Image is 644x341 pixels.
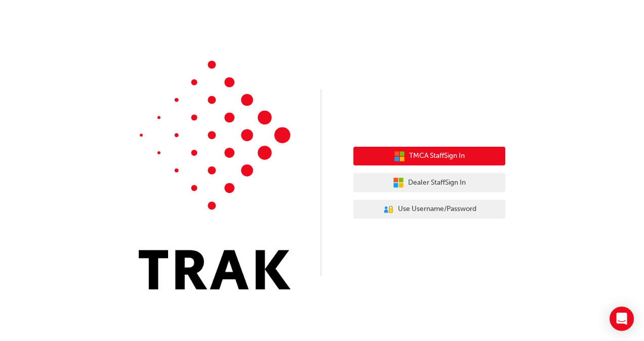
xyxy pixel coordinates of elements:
img: Trak [139,61,291,289]
button: TMCA StaffSign In [353,147,505,166]
button: Dealer StaffSign In [353,173,505,192]
button: Use Username/Password [353,200,505,219]
span: Dealer Staff Sign In [408,177,466,189]
span: Use Username/Password [398,203,476,215]
div: Open Intercom Messenger [610,307,634,331]
span: TMCA Staff Sign In [409,150,465,162]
